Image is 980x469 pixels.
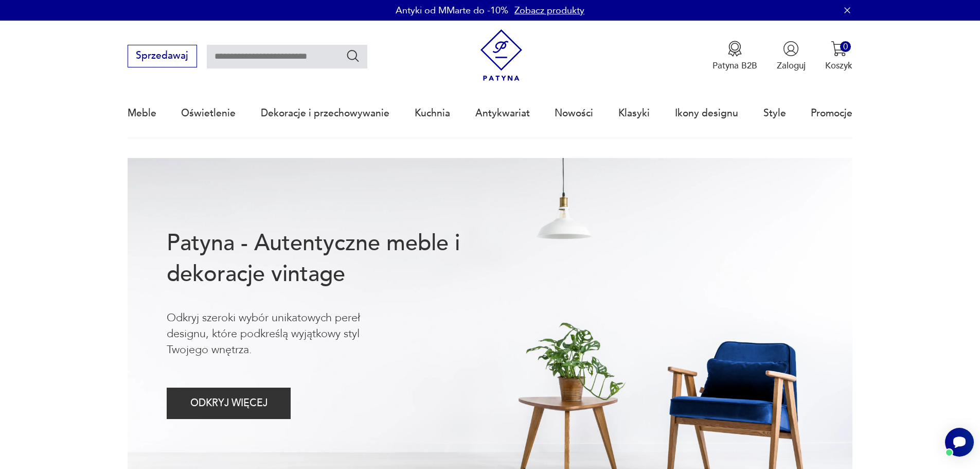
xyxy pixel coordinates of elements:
button: 0Koszyk [825,41,852,72]
a: ODKRYJ WIĘCEJ [167,400,291,408]
p: Patyna B2B [712,60,757,72]
img: Patyna - sklep z meblami i dekoracjami vintage [475,29,527,81]
img: Ikonka użytkownika [783,41,799,57]
a: Sprzedawaj [128,53,197,61]
a: Ikony designu [675,90,738,137]
a: Ikona medaluPatyna B2B [712,41,757,72]
a: Zobacz produkty [514,4,584,17]
button: Zaloguj [777,41,806,72]
p: Zaloguj [777,60,806,72]
button: Patyna B2B [712,41,757,72]
a: Kuchnia [415,90,450,137]
button: Szukaj [346,48,361,63]
a: Dekoracje i przechowywanie [261,90,389,137]
a: Antykwariat [475,90,530,137]
a: Klasyki [618,90,650,137]
iframe: Smartsupp widget button [945,428,974,457]
a: Oświetlenie [181,90,236,137]
a: Promocje [811,90,852,137]
img: Ikona medalu [727,41,743,57]
div: 0 [840,41,851,52]
button: ODKRYJ WIĘCEJ [167,388,291,419]
button: Sprzedawaj [128,45,197,67]
a: Nowości [555,90,593,137]
img: Ikona koszyka [831,41,847,57]
h1: Patyna - Autentyczne meble i dekoracje vintage [167,228,500,290]
p: Antyki od MMarte do -10% [396,4,508,17]
a: Meble [128,90,156,137]
a: Style [763,90,786,137]
p: Odkryj szeroki wybór unikatowych pereł designu, które podkreślą wyjątkowy styl Twojego wnętrza. [167,310,401,358]
p: Koszyk [825,60,852,72]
